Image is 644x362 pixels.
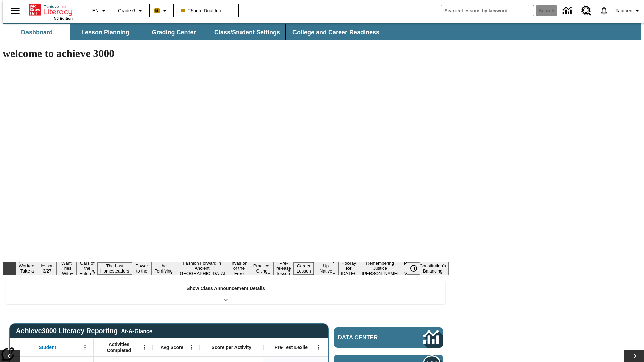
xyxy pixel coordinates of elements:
a: Data Center [559,2,577,20]
button: Slide 5 The Last Homesteaders [98,262,132,275]
button: Open Menu [139,342,149,352]
button: Slide 4 Cars of the Future? [77,260,98,277]
a: Home [29,3,73,16]
p: Show Class Announcement Details [186,285,265,292]
button: Slide 16 Point of View [401,260,417,277]
button: Slide 13 Cooking Up Native Traditions [314,257,338,280]
div: Home [29,2,73,20]
div: Pause [407,262,427,275]
span: Activities Completed [97,341,141,353]
button: Open Menu [80,342,90,352]
button: Slide 11 Pre-release lesson [274,260,294,277]
button: Slide 14 Hooray for Constitution Day! [338,260,359,277]
button: Slide 12 Career Lesson [294,262,314,275]
input: search field [441,5,534,16]
button: Boost Class color is peach. Change class color [152,5,171,17]
button: Language: EN, Select a language [89,5,111,17]
button: Slide 7 Attack of the Terrifying Tomatoes [151,257,176,280]
span: Achieve3000 Literacy Reporting [16,327,152,335]
button: Open Menu [186,342,196,352]
button: Profile/Settings [613,5,644,17]
button: Class/Student Settings [209,24,286,40]
button: Slide 10 Mixed Practice: Citing Evidence [250,257,274,280]
button: Lesson carousel, Next [624,350,644,362]
button: Slide 3 Do You Want Fries With That? [56,255,77,282]
span: Score per Activity [212,344,252,350]
button: Slide 6 Solar Power to the People [132,257,152,280]
button: Slide 17 The Constitution's Balancing Act [417,257,449,280]
button: Slide 15 Remembering Justice O'Connor [359,260,401,277]
span: EN [92,7,99,14]
body: Maximum 600 characters Press Escape to exit toolbar Press Alt + F10 to reach toolbar [3,5,98,11]
button: Slide 8 Fashion Forward in Ancient Rome [176,260,228,277]
button: College and Career Readiness [287,24,385,40]
span: B [155,6,159,15]
button: Open Menu [314,342,324,352]
span: NJ Edition [54,16,73,20]
button: Dashboard [3,24,70,40]
button: Slide 1 Labor Day: Workers Take a Stand [16,257,38,280]
h1: welcome to achieve 3000 [3,47,449,60]
span: Data Center [338,334,401,341]
div: At-A-Glance [121,327,152,335]
button: Grade: Grade 6, Select a grade [115,5,147,17]
span: Tautoen [615,7,632,14]
button: Slide 2 Test lesson 3/27 en [38,257,56,280]
span: Grade 6 [118,7,135,14]
a: Data Center [334,327,443,348]
span: Avg Score [160,344,183,350]
button: Open side menu [5,1,25,21]
a: Notifications [595,2,613,19]
button: Lesson Planning [72,24,139,40]
button: Slide 9 The Invasion of the Free CD [228,255,250,282]
div: SubNavbar [3,23,641,40]
span: 25auto Dual International [181,7,231,14]
div: Show Class Announcement Details [6,281,445,304]
button: Grading Center [140,24,207,40]
span: Student [39,344,56,350]
span: Pre-Test Lexile [275,344,308,350]
div: SubNavbar [3,24,385,40]
button: Pause [407,262,420,275]
a: Resource Center, Will open in new tab [577,2,595,20]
